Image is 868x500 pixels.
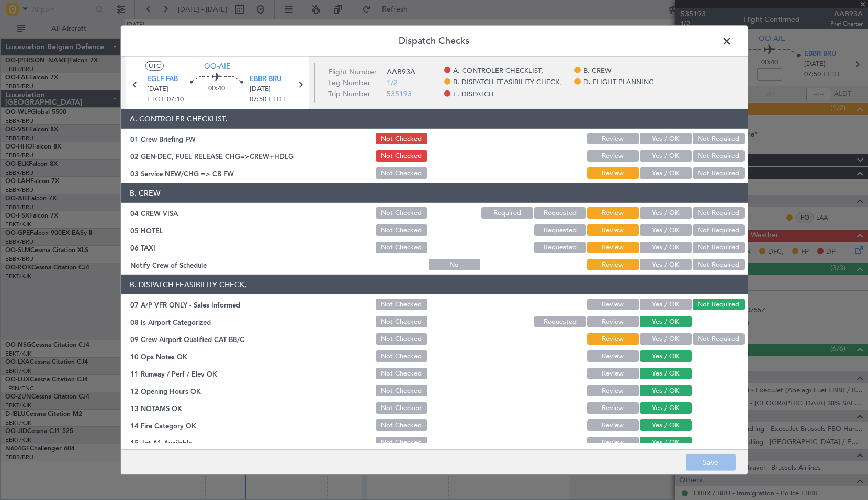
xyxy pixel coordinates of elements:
button: Not Required [693,150,745,162]
button: Not Required [693,133,745,144]
button: Yes / OK [640,402,692,414]
header: Dispatch Checks [121,26,748,57]
button: Yes / OK [640,299,692,310]
button: Yes / OK [640,133,692,144]
button: Not Required [693,242,745,253]
button: Not Required [693,333,745,345]
button: Yes / OK [640,419,692,431]
button: Not Required [693,259,745,270]
button: Yes / OK [640,385,692,396]
button: Not Required [693,299,745,310]
button: Not Required [693,167,745,179]
button: Yes / OK [640,167,692,179]
button: Not Required [693,224,745,236]
button: Yes / OK [640,242,692,253]
button: Yes / OK [640,207,692,219]
button: Yes / OK [640,333,692,345]
button: Not Required [693,207,745,219]
button: Yes / OK [640,316,692,327]
button: Yes / OK [640,150,692,162]
button: Yes / OK [640,368,692,379]
button: Yes / OK [640,259,692,270]
button: Yes / OK [640,350,692,362]
button: Yes / OK [640,224,692,236]
button: Yes / OK [640,437,692,448]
